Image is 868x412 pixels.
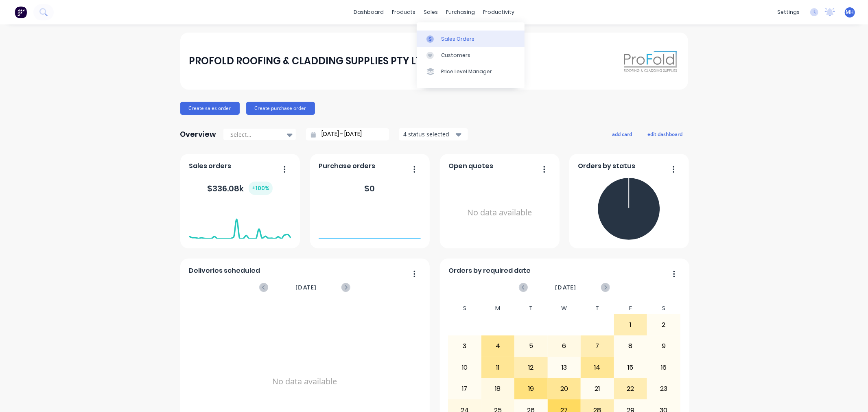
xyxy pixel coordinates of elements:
div: Customers [441,52,470,59]
div: 2 [647,315,680,335]
span: Sales orders [189,161,231,171]
div: Sales Orders [441,35,474,43]
span: [DATE] [295,283,317,292]
span: Purchase orders [319,161,375,171]
div: 7 [581,336,614,356]
div: Price Level Manager [441,68,492,75]
img: PROFOLD ROOFING & CLADDING SUPPLIES PTY LTD [622,47,679,75]
div: 22 [614,379,647,399]
button: add card [607,129,638,139]
span: [DATE] [555,283,576,292]
div: $ 0 [365,182,375,195]
div: 11 [482,357,514,378]
div: 14 [581,357,614,378]
div: 3 [448,336,481,356]
div: 20 [548,379,581,399]
span: MH [846,9,854,16]
div: PROFOLD ROOFING & CLADDING SUPPLIES PTY LTD [189,53,429,69]
div: T [581,302,614,314]
button: 4 status selected [399,128,468,140]
div: 23 [647,379,680,399]
span: Orders by required date [448,266,531,276]
div: S [647,302,680,314]
div: 15 [614,357,647,378]
a: Sales Orders [417,31,525,47]
div: 19 [515,379,547,399]
div: 9 [647,336,680,356]
div: settings [773,6,804,18]
div: purchasing [442,6,479,18]
span: Open quotes [448,161,493,171]
div: 6 [548,336,581,356]
div: M [481,302,515,314]
img: Factory [15,6,27,18]
div: productivity [479,6,518,18]
div: 4 [482,336,514,356]
div: Overview [180,126,216,142]
div: 4 status selected [403,130,455,138]
div: 10 [448,357,481,378]
div: 1 [614,315,647,335]
div: 17 [448,379,481,399]
div: 8 [614,336,647,356]
div: products [388,6,420,18]
div: W [548,302,581,314]
div: No data available [448,174,551,251]
a: Customers [417,47,525,64]
button: Create sales order [180,102,240,115]
a: Price Level Manager [417,64,525,80]
button: edit dashboard [643,129,688,139]
div: T [514,302,548,314]
div: 18 [482,379,514,399]
div: 13 [548,357,581,378]
div: + 100 % [249,182,273,195]
button: Create purchase order [246,102,315,115]
a: dashboard [350,6,388,18]
div: $ 336.08k [207,182,273,195]
div: 21 [581,379,614,399]
div: sales [420,6,442,18]
span: Orders by status [578,161,635,171]
div: 16 [647,357,680,378]
div: F [614,302,647,314]
div: S [448,302,481,314]
div: 12 [515,357,547,378]
div: 5 [515,336,547,356]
